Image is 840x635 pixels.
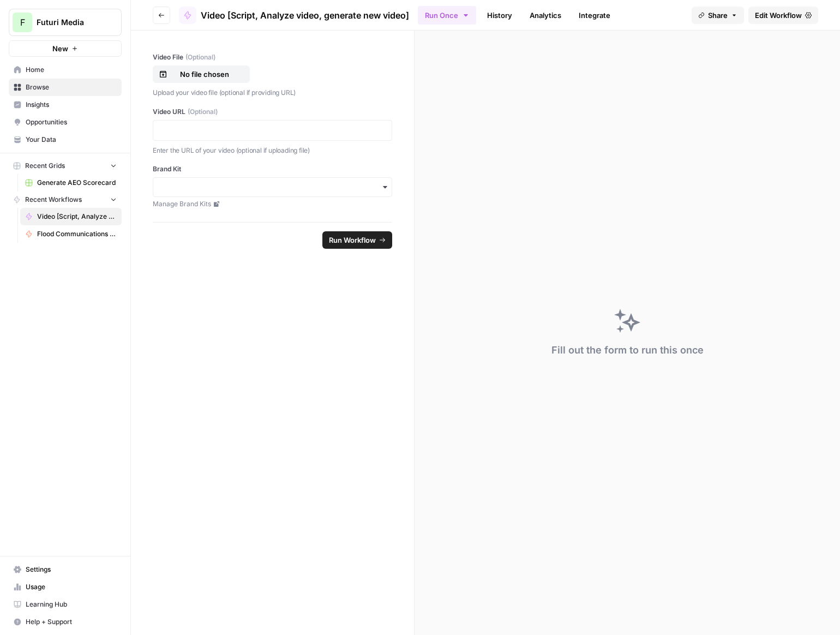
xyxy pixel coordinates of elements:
span: Futuri Media [37,17,103,28]
button: Workspace: Futuri Media [9,9,122,36]
button: Share [692,7,744,24]
span: Home [26,65,117,75]
span: Run Workflow [329,235,376,245]
a: Flood Communications - AI Workforce [20,225,122,243]
a: History [481,7,519,24]
span: (Optional) [188,107,218,117]
a: Home [9,61,122,79]
a: Learning Hub [9,596,122,613]
span: Generate AEO Scorecard [37,178,117,188]
a: Generate AEO Scorecard [20,174,122,191]
span: Share [708,10,728,21]
button: New [9,40,122,57]
div: Fill out the form to run this once [551,343,704,358]
button: Recent Grids [9,158,122,174]
span: Learning Hub [26,600,117,609]
span: (Optional) [185,52,215,62]
span: Opportunities [26,117,117,127]
span: Video [Script, Analyze video, generate new video] [201,9,409,22]
span: Browse [26,82,117,92]
span: Video [Script, Analyze video, generate new video] [37,212,117,221]
a: Analytics [523,7,568,24]
span: Help + Support [26,617,117,627]
label: Brand Kit [153,164,392,174]
p: Upload your video file (optional if providing URL) [153,87,392,98]
button: Help + Support [9,613,122,631]
span: Flood Communications - AI Workforce [37,229,117,239]
a: Usage [9,578,122,596]
a: Integrate [572,7,617,24]
span: Usage [26,582,117,592]
span: Recent Workflows [25,195,82,205]
span: Your Data [26,135,117,145]
span: New [52,43,68,54]
a: Edit Workflow [748,7,818,24]
a: Video [Script, Analyze video, generate new video] [179,7,409,24]
button: Run Once [418,6,476,25]
span: Settings [26,565,117,574]
label: Video File [153,52,392,62]
a: Opportunities [9,113,122,131]
span: Recent Grids [25,161,65,171]
button: Run Workflow [322,231,392,249]
label: Video URL [153,107,392,117]
a: Video [Script, Analyze video, generate new video] [20,208,122,225]
button: No file chosen [153,65,250,83]
a: Settings [9,561,122,578]
p: No file chosen [170,69,239,80]
span: Insights [26,100,117,110]
span: F [20,16,25,29]
p: Enter the URL of your video (optional if uploading file) [153,145,392,156]
a: Insights [9,96,122,113]
a: Browse [9,79,122,96]
a: Your Data [9,131,122,148]
span: Edit Workflow [755,10,802,21]
a: Manage Brand Kits [153,199,392,209]
button: Recent Workflows [9,191,122,208]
